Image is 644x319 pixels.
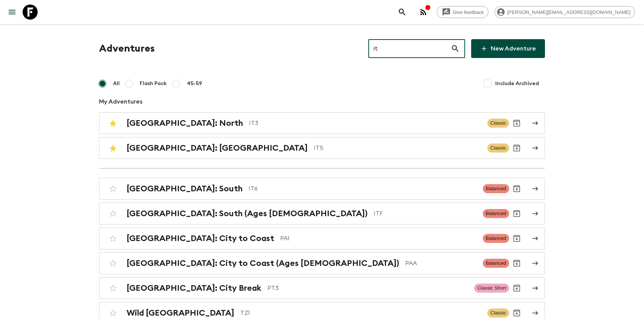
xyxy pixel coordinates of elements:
a: Give feedback [437,6,488,18]
p: IT6 [249,184,477,193]
a: [GEOGRAPHIC_DATA]: South (Ages [DEMOGRAPHIC_DATA])ITFBalancedArchive [99,203,545,224]
button: Archive [509,181,524,196]
button: Archive [509,116,524,131]
button: Archive [509,140,524,156]
a: [GEOGRAPHIC_DATA]: City BreakPT3Classic ShortArchive [99,277,545,299]
span: Flash Pack [140,80,167,87]
span: Classic [487,308,509,317]
p: PT3 [267,284,468,293]
a: [GEOGRAPHIC_DATA]: City to Coast (Ages [DEMOGRAPHIC_DATA])PAABalancedArchive [99,252,545,274]
p: TZ1 [240,308,481,317]
p: ITF [374,209,477,218]
span: Classic [487,119,509,128]
span: Balanced [483,259,509,268]
h2: [GEOGRAPHIC_DATA]: City Break [127,283,261,293]
p: PA1 [280,234,477,243]
h2: [GEOGRAPHIC_DATA]: City to Coast [127,234,274,243]
span: Give feedback [449,9,488,15]
button: Archive [509,206,524,221]
button: Archive [509,256,524,271]
p: IT3 [249,119,481,128]
span: [PERSON_NAME][EMAIL_ADDRESS][DOMAIN_NAME] [503,9,635,15]
h2: [GEOGRAPHIC_DATA]: City to Coast (Ages [DEMOGRAPHIC_DATA]) [127,258,399,268]
a: New Adventure [471,39,545,58]
a: [GEOGRAPHIC_DATA]: NorthIT3ClassicArchive [99,112,545,134]
p: IT5 [314,143,481,153]
a: [GEOGRAPHIC_DATA]: City to CoastPA1BalancedArchive [99,227,545,249]
button: menu [5,5,20,20]
span: Balanced [483,184,509,193]
button: Archive [509,231,524,246]
h2: [GEOGRAPHIC_DATA]: [GEOGRAPHIC_DATA] [127,143,308,153]
h1: Adventures [99,41,155,56]
div: [PERSON_NAME][EMAIL_ADDRESS][DOMAIN_NAME] [494,6,635,18]
p: PAA [405,259,477,268]
a: [GEOGRAPHIC_DATA]: SouthIT6BalancedArchive [99,178,545,200]
button: Archive [509,281,524,296]
a: [GEOGRAPHIC_DATA]: [GEOGRAPHIC_DATA]IT5ClassicArchive [99,137,545,159]
span: Include Archived [495,80,539,87]
h2: [GEOGRAPHIC_DATA]: South (Ages [DEMOGRAPHIC_DATA]) [127,209,368,218]
h2: Wild [GEOGRAPHIC_DATA] [127,308,234,318]
span: 45-59 [187,80,202,87]
span: Balanced [483,234,509,243]
span: Classic Short [474,284,509,293]
input: e.g. AR1, Argentina [368,38,451,59]
p: My Adventures [99,97,545,106]
span: Classic [487,143,509,153]
span: Balanced [483,209,509,218]
span: All [113,80,120,87]
button: search adventures [395,5,410,20]
h2: [GEOGRAPHIC_DATA]: South [127,184,243,194]
h2: [GEOGRAPHIC_DATA]: North [127,118,243,128]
